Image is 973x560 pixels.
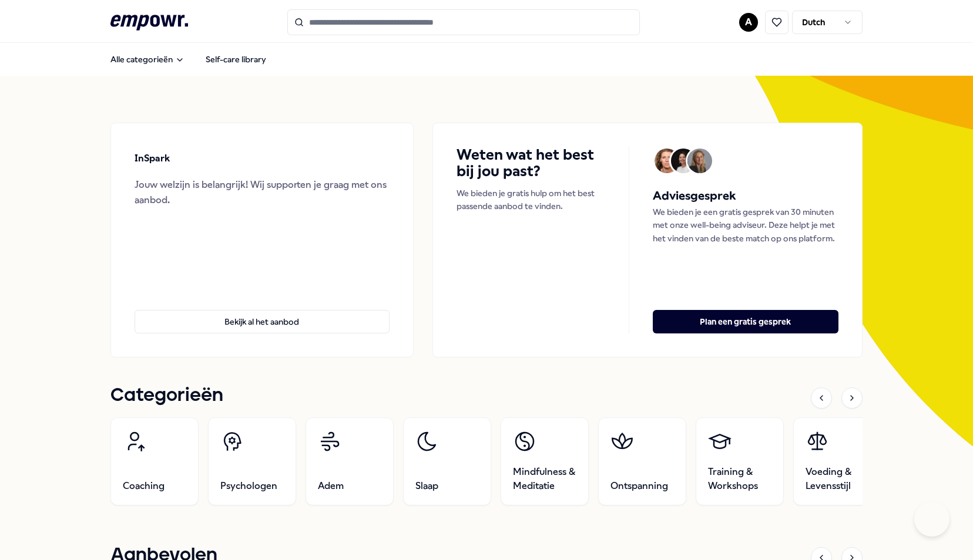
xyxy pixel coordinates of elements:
[598,417,686,505] a: Ontspanning
[415,479,438,493] span: Slaap
[708,465,771,493] span: Training & Workshops
[135,151,170,166] p: InSpark
[101,48,194,71] button: Alle categorieën
[306,417,394,505] a: Adem
[135,310,390,333] button: Bekijk al het aanbod
[135,177,390,207] div: Jouw welzijn is belangrijk! Wij supporten je graag met ons aanbod.
[806,465,869,493] span: Voeding & Levensstijl
[110,381,223,410] h1: Categorieën
[123,479,165,493] span: Coaching
[457,147,605,180] h4: Weten wat het best bij jou past?
[457,187,605,213] p: We bieden je gratis hulp om het best passende aanbod te vinden.
[208,417,296,505] a: Psychologen
[403,417,491,505] a: Slaap
[513,465,576,493] span: Mindfulness & Meditatie
[687,149,712,173] img: Avatar
[793,417,881,505] a: Voeding & Levensstijl
[501,417,589,505] a: Mindfulness & Meditatie
[610,479,668,493] span: Ontspanning
[653,205,838,245] p: We bieden je een gratis gesprek van 30 minuten met onze well-being adviseur. Deze helpt je met he...
[696,417,784,505] a: Training & Workshops
[655,149,679,173] img: Avatar
[653,187,838,205] h5: Adviesgesprek
[914,501,949,537] iframe: Help Scout Beacon - Open
[739,13,758,32] button: A
[287,9,640,35] input: Search for products, categories or subcategories
[671,149,696,173] img: Avatar
[196,48,276,71] a: Self-care library
[110,417,199,505] a: Coaching
[101,48,276,71] nav: Main
[653,310,838,333] button: Plan een gratis gesprek
[318,479,344,493] span: Adem
[220,479,277,493] span: Psychologen
[135,291,390,333] a: Bekijk al het aanbod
